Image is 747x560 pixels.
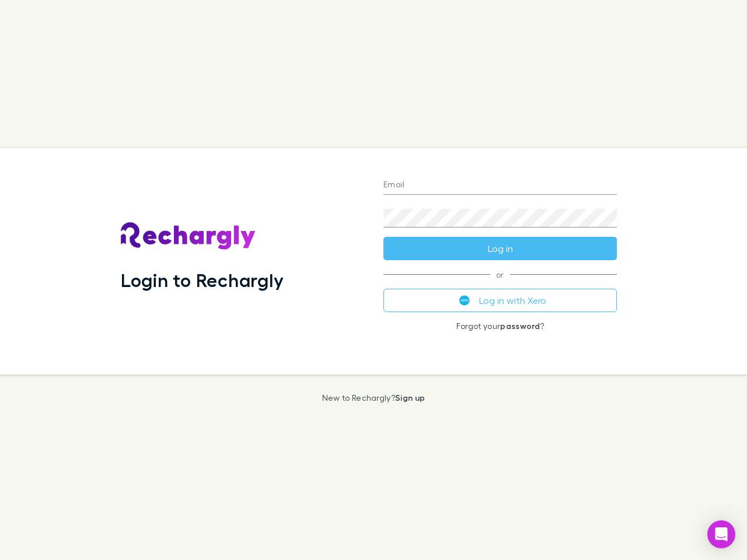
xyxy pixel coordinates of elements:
p: Forgot your ? [383,321,617,331]
button: Log in [383,237,617,260]
span: or [383,274,617,275]
img: Rechargly's Logo [121,222,256,250]
p: New to Rechargly? [322,393,425,402]
a: Sign up [395,393,425,402]
a: password [500,321,540,331]
img: Xero's logo [459,295,470,306]
h1: Login to Rechargly [121,269,284,291]
button: Log in with Xero [383,289,617,312]
div: Open Intercom Messenger [707,520,735,548]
